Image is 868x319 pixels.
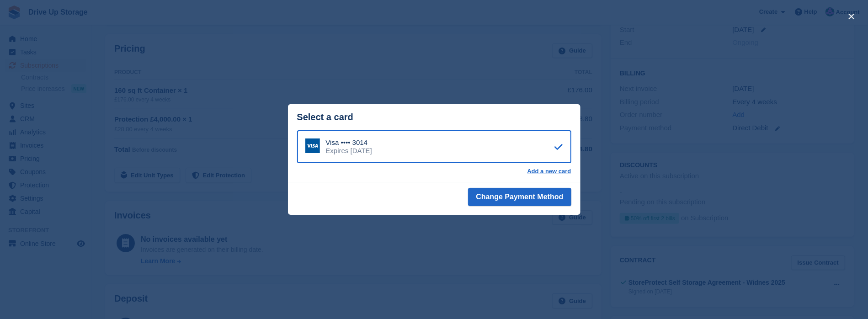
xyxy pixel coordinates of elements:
[297,112,571,122] div: Select a card
[527,168,571,175] a: Add a new card
[326,138,372,147] div: Visa •••• 3014
[844,9,859,24] button: close
[468,188,571,206] button: Change Payment Method
[326,147,372,155] div: Expires [DATE]
[305,138,320,153] img: Visa Logo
